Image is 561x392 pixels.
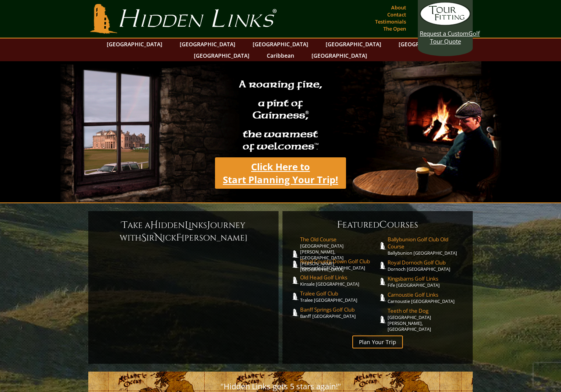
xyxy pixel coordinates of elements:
[300,236,378,243] span: The Old Course
[420,29,468,37] span: Request a Custom
[385,9,408,20] a: Contact
[215,157,346,189] a: Click Here toStart Planning Your Trip!
[388,307,465,314] span: Teeth of the Dog
[190,50,253,61] a: [GEOGRAPHIC_DATA]
[395,38,458,50] a: [GEOGRAPHIC_DATA]
[176,38,239,50] a: [GEOGRAPHIC_DATA]
[103,38,166,50] a: [GEOGRAPHIC_DATA]
[300,274,378,281] span: Old Head Golf Links
[96,219,271,244] h6: ake a idden inks ourney with ir ick [PERSON_NAME]
[352,335,403,348] a: Plan Your Trip
[337,219,342,231] span: F
[176,232,182,244] span: F
[122,219,127,232] span: T
[388,236,465,256] a: Ballybunion Golf Club Old CourseBallybunion [GEOGRAPHIC_DATA]
[249,38,312,50] a: [GEOGRAPHIC_DATA]
[389,2,408,13] a: About
[155,232,162,244] span: N
[388,275,465,288] a: Kingsbarns Golf LinksFife [GEOGRAPHIC_DATA]
[234,75,327,157] h2: A roaring fire, a pint of Guinness , the warmest of welcomes™.
[381,23,408,34] a: The Open
[300,306,378,319] a: Banff Springs Golf ClubBanff [GEOGRAPHIC_DATA]
[388,291,465,304] a: Carnoustie Golf LinksCarnoustie [GEOGRAPHIC_DATA]
[300,290,378,297] span: Tralee Golf Club
[207,219,210,232] span: J
[300,306,378,313] span: Banff Springs Golf Club
[185,219,189,232] span: L
[373,16,408,27] a: Testimonials
[388,307,465,332] a: Teeth of the Dog[GEOGRAPHIC_DATA][PERSON_NAME], [GEOGRAPHIC_DATA]
[300,258,378,271] a: Royal County Down Golf ClubNewcastle [GEOGRAPHIC_DATA]
[141,232,146,244] span: S
[388,236,465,250] span: Ballybunion Golf Club Old Course
[300,236,378,272] a: The Old Course[GEOGRAPHIC_DATA][PERSON_NAME], [GEOGRAPHIC_DATA][PERSON_NAME] [GEOGRAPHIC_DATA]
[290,219,465,231] h6: eatured ourses
[263,50,298,61] a: Caribbean
[379,219,387,231] span: C
[388,291,465,298] span: Carnoustie Golf Links
[322,38,385,50] a: [GEOGRAPHIC_DATA]
[388,259,465,272] a: Royal Dornoch Golf ClubDornoch [GEOGRAPHIC_DATA]
[150,219,158,232] span: H
[388,275,465,282] span: Kingsbarns Golf Links
[300,274,378,287] a: Old Head Golf LinksKinsale [GEOGRAPHIC_DATA]
[300,290,378,303] a: Tralee Golf ClubTralee [GEOGRAPHIC_DATA]
[388,259,465,266] span: Royal Dornoch Golf Club
[308,50,371,61] a: [GEOGRAPHIC_DATA]
[300,258,378,265] span: Royal County Down Golf Club
[420,2,471,45] a: Request a CustomGolf Tour Quote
